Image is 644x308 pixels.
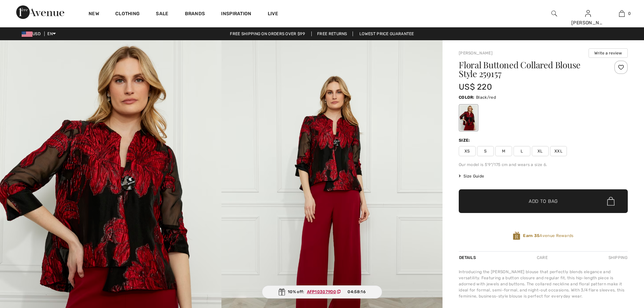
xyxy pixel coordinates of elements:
a: Brands [185,11,205,18]
img: US Dollar [22,31,32,37]
div: Size: [459,137,472,143]
div: 10% off: [262,285,382,299]
a: Free shipping on orders over $99 [224,31,310,36]
span: M [495,146,512,156]
img: Gift.svg [278,288,285,295]
h1: Floral Buttoned Collared Blouse Style 259157 [459,61,600,78]
button: Add to Bag [459,189,628,213]
strong: Earn 35 [523,233,540,238]
div: [PERSON_NAME] [571,19,604,26]
span: Black/red [476,95,496,100]
button: Write a review [589,48,628,58]
div: Care [531,252,553,264]
span: XL [532,146,549,156]
span: Size Guide [459,173,484,179]
a: Sale [156,11,168,18]
span: 04:58:16 [348,289,365,295]
img: 1ère Avenue [16,5,64,19]
a: Live [268,10,278,17]
div: Introducing the [PERSON_NAME] blouse that perfectly blends elegance and versatility. Featuring a ... [459,269,628,299]
div: Black/red [460,105,477,131]
span: Inspiration [221,11,251,18]
span: S [477,146,494,156]
div: Details [459,252,478,264]
span: USD [22,31,43,36]
img: search the website [551,9,557,18]
span: 0 [628,10,631,17]
img: My Bag [619,9,625,18]
a: Sign In [585,10,591,17]
ins: AFP103079D0 [307,289,336,294]
span: L [514,146,530,156]
span: Avenue Rewards [523,233,573,239]
span: Color: [459,95,475,100]
div: Our model is 5'9"/175 cm and wears a size 6. [459,162,628,168]
img: Avenue Rewards [513,231,520,240]
span: US$ 220 [459,82,492,92]
a: Free Returns [311,31,353,36]
img: Bag.svg [607,197,615,206]
a: [PERSON_NAME] [459,51,493,55]
div: Shipping [607,252,628,264]
img: My Info [585,9,591,18]
a: Clothing [115,11,140,18]
span: EN [47,31,56,36]
a: Lowest Price Guarantee [354,31,420,36]
span: XS [459,146,476,156]
span: XXL [550,146,567,156]
a: New [89,11,99,18]
span: Add to Bag [529,198,558,205]
a: 0 [605,9,638,18]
